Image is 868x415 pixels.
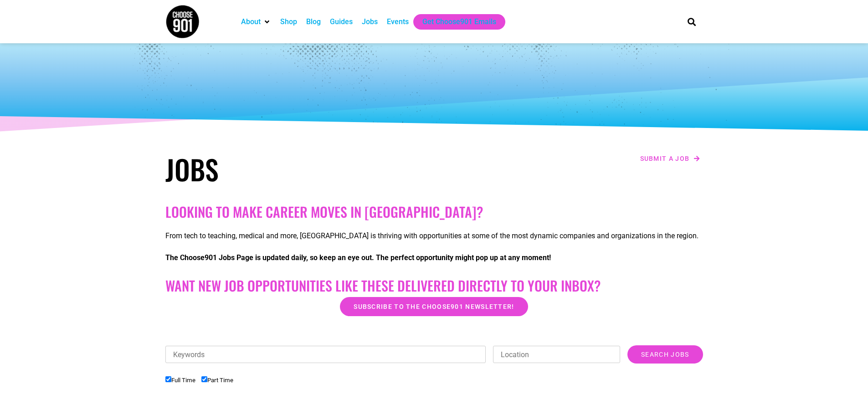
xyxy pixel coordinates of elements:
[165,377,195,384] label: Full Time
[201,376,207,382] input: Part Time
[201,377,233,384] label: Part Time
[165,346,486,363] input: Keywords
[165,204,703,220] h2: Looking to make career moves in [GEOGRAPHIC_DATA]?
[306,16,321,27] a: Blog
[340,297,528,316] a: Subscribe to the Choose901 newsletter!
[330,16,353,27] a: Guides
[422,16,496,27] a: Get Choose901 Emails
[640,155,690,162] span: Submit a job
[165,153,430,185] h1: Jobs
[165,253,551,262] strong: The Choose901 Jobs Page is updated daily, so keep an eye out. The perfect opportunity might pop u...
[684,14,699,29] div: Search
[165,231,703,241] p: From tech to teaching, medical and more, [GEOGRAPHIC_DATA] is thriving with opportunities at some...
[387,16,409,27] a: Events
[236,14,672,30] nav: Main nav
[241,16,261,27] a: About
[627,345,703,364] input: Search Jobs
[354,303,514,310] span: Subscribe to the Choose901 newsletter!
[236,14,276,30] div: About
[493,346,620,363] input: Location
[165,277,703,294] h2: Want New Job Opportunities like these Delivered Directly to your Inbox?
[165,376,171,382] input: Full Time
[637,153,703,164] a: Submit a job
[362,16,378,27] a: Jobs
[280,16,297,27] a: Shop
